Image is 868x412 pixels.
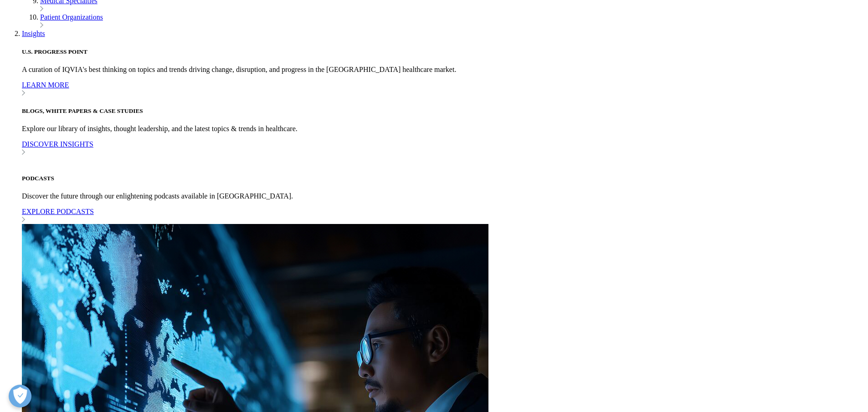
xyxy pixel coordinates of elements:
button: Open Preferences [9,385,31,407]
h5: U.S. PROGRESS POINT [22,48,864,56]
p: Discover the future through our enlightening podcasts available in [GEOGRAPHIC_DATA]. [22,192,864,200]
a: Patient Organizations [40,13,103,21]
p: A curation of IQVIA's best thinking on topics and trends driving change, disruption, and progress... [22,66,864,74]
a: DISCOVER INSIGHTS [22,140,864,157]
p: Explore our library of insights, thought leadership, and the latest topics & trends in healthcare. [22,125,864,133]
h5: PODCASTS [22,175,864,182]
a: EXPLORE PODCASTS [22,208,864,224]
a: LEARN MORE [22,81,864,97]
h5: BLOGS, WHITE PAPERS & CASE STUDIES [22,107,864,115]
a: Insights [22,30,45,37]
